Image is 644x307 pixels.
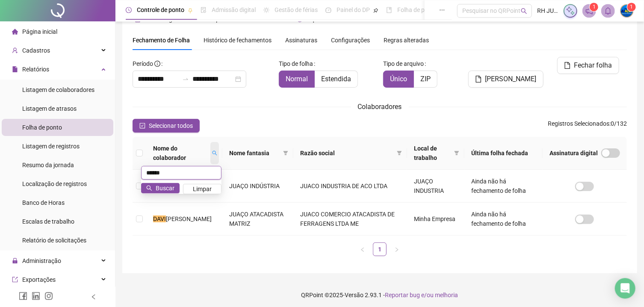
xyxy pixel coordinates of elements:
span: to [182,76,189,83]
button: left [356,242,369,256]
span: filter [395,147,404,159]
span: Versão [345,292,364,298]
span: Localização de registros [22,180,87,187]
span: search [212,151,217,156]
button: [PERSON_NAME] [468,71,544,88]
span: bell [604,7,612,15]
button: Buscar [141,183,180,193]
span: instagram [44,292,53,300]
td: JUAÇO INDÚSTRIA [222,170,293,203]
li: Página anterior [356,242,369,256]
span: filter [454,151,459,156]
mark: DAVI [153,215,166,222]
span: file-done [201,7,207,13]
span: Nome do colaborador [153,144,209,162]
span: linkedin [32,292,40,300]
button: Limpar [183,184,222,194]
button: right [390,242,404,256]
span: Ainda não há fechamento de folha [471,211,526,227]
span: home [12,29,18,35]
div: Open Intercom Messenger [615,278,635,298]
span: clock-circle [126,7,132,13]
span: Tipo de arquivo [383,59,424,68]
span: search [521,8,527,14]
button: Fechar folha [557,57,619,74]
span: book [386,7,392,13]
span: Folha de pagamento [397,6,452,13]
span: Assinatura digital [549,148,598,158]
li: Próxima página [390,242,404,256]
span: search [210,142,219,164]
span: Configurações [331,37,370,43]
span: left [91,294,97,300]
span: ellipsis [439,7,445,13]
span: filter [283,151,288,156]
span: right [394,247,399,252]
span: left [360,247,365,252]
span: Página inicial [22,28,57,35]
span: Único [390,75,407,83]
span: Relatórios [22,66,49,73]
span: pushpin [373,8,378,13]
span: Registros Selecionados [548,120,609,127]
span: Exportações [22,276,56,283]
img: sparkle-icon.fc2bf0ac1784a2077858766a79e2daf3.svg [566,6,575,15]
span: Administração [22,257,61,264]
span: user-add [12,47,18,53]
td: JUAÇO INDUSTRIA [407,170,464,203]
span: Período [133,60,153,67]
span: facebook [19,292,27,300]
sup: 1 [590,3,598,11]
td: Minha Empresa [407,203,464,236]
span: 1 [593,4,596,10]
span: Listagem de colaboradores [22,86,95,93]
span: filter [452,142,461,164]
img: 66582 [620,4,633,17]
span: RH JUAÇO [537,6,558,15]
th: Última folha fechada [464,137,543,170]
span: sun [263,7,269,13]
span: Listagem de registros [22,143,80,150]
span: : 0 / 132 [548,119,627,133]
span: Banco de Horas [22,199,65,206]
span: export [12,277,18,283]
span: Fechamento de Folha [133,37,190,44]
span: lock [12,258,18,264]
span: Admissão digital [212,6,256,13]
span: file [564,62,571,69]
span: Controle de ponto [137,6,184,13]
span: notification [585,7,593,15]
span: file [12,66,18,72]
button: Selecionar todos [133,119,200,133]
span: Buscar [156,183,174,193]
span: search [146,185,152,191]
span: Listagem de atrasos [22,105,77,112]
td: JUACO INDUSTRIA DE ACO LTDA [293,170,408,203]
span: [PERSON_NAME] [485,74,537,84]
span: Local de trabalho [414,144,450,162]
span: Folha de ponto [22,124,62,131]
span: ZIP [420,75,431,83]
a: 1 [373,243,386,256]
span: filter [397,151,402,156]
span: Resumo da jornada [22,162,74,168]
span: Tipo de folha [279,59,313,68]
span: Cadastros [22,47,50,54]
span: Painel do DP [337,6,370,13]
span: Histórico de fechamentos [204,37,272,44]
span: Relatório de solicitações [22,237,86,244]
td: JUACO COMERCIO ATACADISTA DE FERRAGENS LTDA ME [293,203,408,236]
td: JUAÇO ATACADISTA MATRIZ [222,203,293,236]
span: Ainda não há fechamento de folha [471,178,526,194]
span: pushpin [188,8,193,13]
span: filter [281,147,290,159]
span: Regras alteradas [384,37,429,43]
span: Fechar folha [574,60,612,71]
span: Escalas de trabalho [22,218,74,225]
span: Normal [286,75,308,83]
li: 1 [373,242,387,256]
span: Razão social [300,148,394,158]
span: Gestão de férias [275,6,318,13]
span: Estendida [321,75,351,83]
span: 1 [630,4,633,10]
